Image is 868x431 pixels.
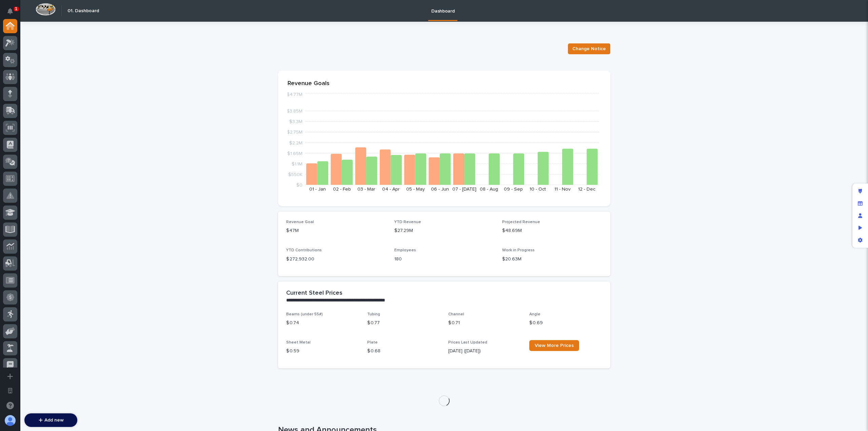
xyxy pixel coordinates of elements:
[333,187,351,192] text: 02 - Feb
[286,290,342,297] h2: Current Steel Prices
[7,110,12,115] div: 📖
[287,92,302,97] tspan: $4.77M
[448,312,464,316] span: Channel
[286,340,311,345] span: Sheet Metal
[529,312,540,316] span: Angle
[367,340,378,345] span: Plate
[289,119,302,124] tspan: $3.3M
[23,75,111,82] div: Start new chat
[288,80,601,87] p: Revenue Goals
[448,340,487,345] span: Prices Last Updated
[287,130,302,135] tspan: $2.75M
[448,319,521,327] p: $ 0.71
[529,340,579,351] a: View More Prices
[367,319,440,327] p: $ 0.77
[67,8,99,14] h2: 01. Dashboard
[530,187,546,192] text: 10 - Oct
[289,140,302,145] tspan: $2.2M
[287,151,302,156] tspan: $1.65M
[7,75,19,87] img: 1736555164131-43832dd5-751b-4058-ba23-39d91318e5a0
[18,54,112,61] input: Clear
[286,227,386,234] p: $47M
[568,43,610,54] button: Change Notice
[554,187,571,192] text: 11 - Nov
[286,348,359,355] p: $ 0.59
[7,6,20,20] img: Stacker
[8,8,17,19] div: Notifications1
[502,248,535,252] span: Work in Progress
[36,3,56,16] img: Workspace Logo
[367,312,380,316] span: Tubing
[286,220,314,224] span: Revenue Goal
[309,187,326,192] text: 01 - Jan
[4,106,40,118] a: 📖Help Docs
[578,187,595,192] text: 12 - Dec
[394,248,416,252] span: Employees
[357,187,375,192] text: 03 - Mar
[3,398,17,413] button: Open support chat
[854,197,866,210] div: Manage fields and data
[854,234,866,246] div: App settings
[3,384,17,398] button: Open workspace settings
[14,109,37,116] span: Help Docs
[382,187,400,192] text: 04 - Apr
[448,348,521,355] p: [DATE] ([DATE])
[288,172,302,177] tspan: $550K
[15,6,17,11] p: 1
[3,413,17,428] button: users-avatar
[115,77,123,85] button: Start new chat
[854,210,866,222] div: Manage users
[3,369,17,384] button: Add a new app...
[406,187,425,192] text: 05 - May
[394,256,494,263] p: 180
[296,183,302,188] tspan: $0
[23,82,95,87] div: We're offline, we will be back soon!
[854,185,866,197] div: Edit layout
[367,348,440,355] p: $ 0.68
[535,343,574,348] span: View More Prices
[502,220,540,224] span: Projected Revenue
[7,38,123,48] p: How can we help?
[48,125,82,131] a: Powered byPylon
[394,227,494,234] p: $27.29M
[452,187,476,192] text: 07 - [DATE]
[287,109,302,114] tspan: $3.85M
[504,187,523,192] text: 09 - Sep
[502,256,602,263] p: $20.63M
[572,45,606,52] span: Change Notice
[7,27,123,38] p: Welcome 👋
[529,319,602,327] p: $ 0.69
[286,248,322,252] span: YTD Contributions
[292,161,302,166] tspan: $1.1M
[286,319,359,327] p: $ 0.74
[67,125,82,131] span: Pylon
[286,312,323,316] span: Beams (under 55#)
[480,187,498,192] text: 08 - Aug
[502,227,602,234] p: $48.69M
[24,413,77,427] button: Add new
[394,220,421,224] span: YTD Revenue
[854,222,866,234] div: Preview as
[431,187,449,192] text: 06 - Jun
[3,4,17,18] button: Notifications
[286,256,386,263] p: $ 272,932.00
